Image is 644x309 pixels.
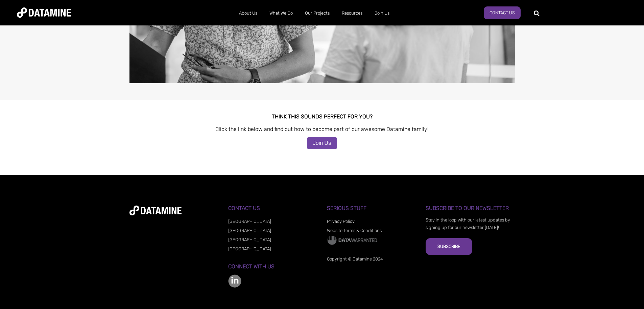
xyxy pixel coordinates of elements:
[228,264,317,270] h3: Connect with us
[272,113,373,120] span: THINK THIS SOUNDS PERFECT FOR YOU?
[299,4,336,22] a: Our Projects
[327,255,416,263] p: Copyright © Datamine 2024
[17,7,71,18] img: Datamine
[484,6,521,19] a: Contact Us
[228,205,317,211] h3: Contact Us
[426,238,472,255] button: Subscribe
[263,4,299,22] a: What We Do
[129,124,515,134] p: Click the link below and find out how to become part of our awesome Datamine family!
[233,4,263,22] a: About Us
[327,205,416,211] h3: Serious Stuff
[228,219,271,224] a: [GEOGRAPHIC_DATA]
[228,274,241,288] img: linkedin-color
[228,246,271,251] a: [GEOGRAPHIC_DATA]
[327,219,355,224] a: Privacy Policy
[426,205,515,211] h3: Subscribe to our Newsletter
[327,235,378,245] img: Data Warranted Logo
[368,4,396,22] a: Join Us
[426,216,515,231] p: Stay in the loop with our latest updates by signing up for our newsletter [DATE]!
[327,228,382,233] a: Website Terms & Conditions
[336,4,368,22] a: Resources
[129,206,182,215] img: datamine-logo-white
[307,137,337,149] a: Join Us
[228,237,271,242] a: [GEOGRAPHIC_DATA]
[228,228,271,233] a: [GEOGRAPHIC_DATA]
